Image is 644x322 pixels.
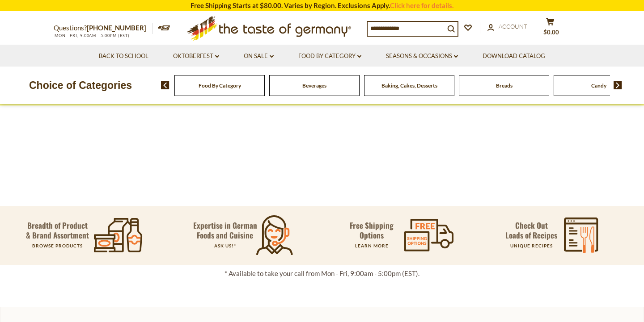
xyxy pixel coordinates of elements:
[173,51,219,61] a: Oktoberfest
[54,22,153,34] p: Questions?
[298,51,361,61] a: Food By Category
[390,1,453,9] a: Click here for details.
[193,221,257,240] p: Expertise in German Foods and Cuisine
[214,243,236,248] a: ASK US!*
[386,51,458,61] a: Seasons & Occasions
[505,221,557,240] p: Check Out Loads of Recipes
[496,82,513,89] a: Breads
[487,22,527,32] a: Account
[26,221,89,240] p: Breadth of Product & Brand Assortment
[381,82,437,89] a: Baking, Cakes, Desserts
[54,33,130,38] span: MON - FRI, 9:00AM - 5:00PM (EST)
[537,17,563,40] button: $0.00
[591,82,606,89] a: Candy
[32,243,83,248] a: BROWSE PRODUCTS
[99,51,148,61] a: Back to School
[510,243,553,248] a: UNIQUE RECIPES
[342,221,401,240] p: Free Shipping Options
[302,82,326,89] a: Beverages
[199,82,241,89] a: Food By Category
[614,81,622,89] img: next arrow
[87,24,146,32] a: [PHONE_NUMBER]
[161,81,169,89] img: previous arrow
[543,29,559,36] span: $0.00
[499,23,527,30] span: Account
[355,243,389,248] a: LEARN MORE
[483,51,545,61] a: Download Catalog
[244,51,274,61] a: On Sale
